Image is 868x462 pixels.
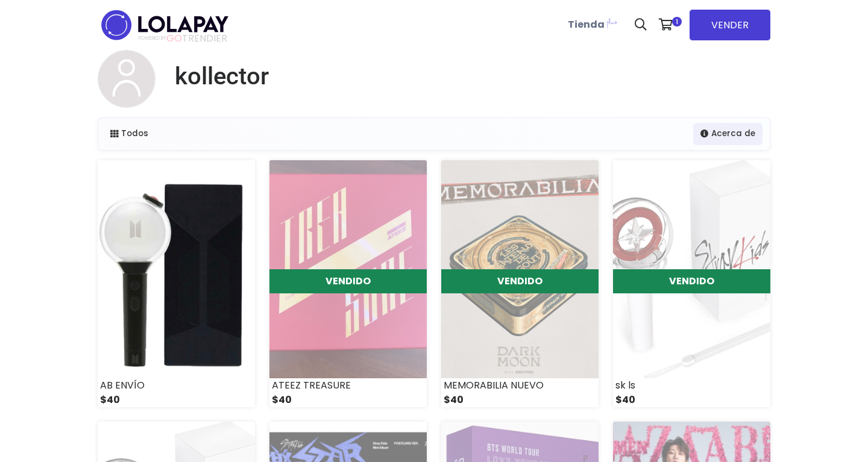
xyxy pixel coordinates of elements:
[269,160,427,378] img: small_1724376037294.png
[139,35,166,42] span: POWERED BY
[98,160,255,378] img: small_1729106646161.png
[98,6,232,44] img: logo
[672,17,682,27] span: 1
[269,393,427,407] div: $40
[441,269,599,293] div: VENDIDO
[613,269,770,293] div: VENDIDO
[103,123,156,145] a: Todos
[613,160,770,407] a: VENDIDO sk ls $40
[441,393,599,407] div: $40
[175,62,269,91] h1: kollector
[613,378,770,393] div: sk ls
[613,393,770,407] div: $40
[269,378,427,393] div: ATEEZ TREASURE
[690,10,770,40] a: VENDER
[568,17,605,31] b: Tienda
[98,160,255,407] a: AB ENVÍO $40
[165,62,269,91] a: kollector
[98,378,255,393] div: AB ENVÍO
[613,160,770,378] img: small_1722895402349.png
[98,50,156,108] img: avatar-default.svg
[653,7,685,43] a: 1
[166,31,182,45] span: GO
[605,16,619,30] img: Lolapay Plus
[139,33,227,44] span: TRENDIER
[693,123,763,145] a: Acerca de
[441,160,599,378] img: small_1723134498415.png
[98,393,255,407] div: $40
[441,160,599,407] a: VENDIDO MEMORABILIA NUEVO $40
[269,269,427,293] div: VENDIDO
[441,378,599,393] div: MEMORABILIA NUEVO
[269,160,427,407] a: VENDIDO ATEEZ TREASURE $40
